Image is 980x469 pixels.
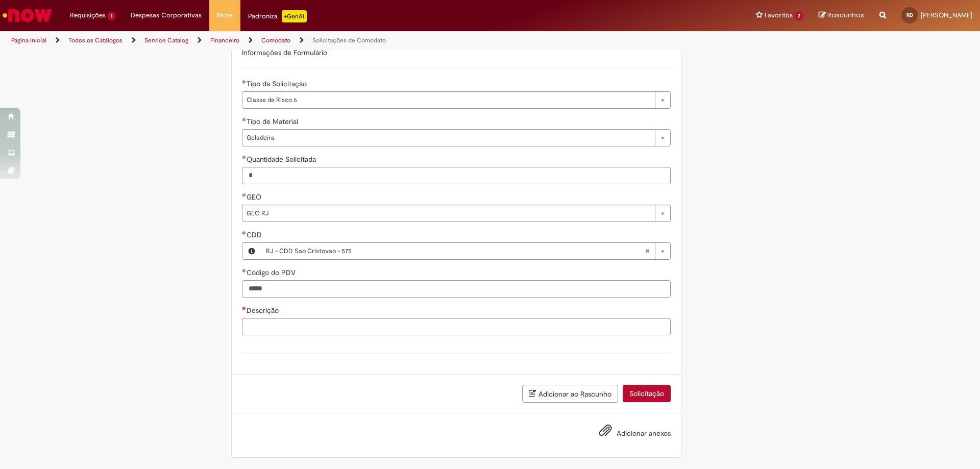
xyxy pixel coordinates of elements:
[596,421,615,445] button: Adicionar anexos
[242,268,247,273] span: Obrigatório Preenchido
[819,11,864,20] a: Rascunhos
[70,10,106,20] span: Requisições
[1,5,54,26] img: ServiceNow
[217,10,233,20] span: More
[261,36,290,44] a: Comodato
[8,31,646,50] ul: Trilhas de página
[242,318,671,335] input: Descrição
[242,193,247,197] span: Obrigatório Preenchido
[242,155,247,159] span: Obrigatório Preenchido
[11,36,46,44] a: Página inicial
[242,48,327,57] label: Informações de Formulário
[242,80,247,84] span: Obrigatório Preenchido
[242,306,247,310] span: Necessários
[765,10,793,20] span: Favoritos
[242,231,247,235] span: Obrigatório Preenchido
[247,117,300,126] span: Tipo de Material
[247,130,650,146] span: Geladeira
[242,167,671,184] input: Quantidade Solicitada
[247,92,650,108] span: Classe de Risco 6
[795,12,803,20] span: 2
[68,36,122,44] a: Todos os Catálogos
[247,192,263,202] span: GEO
[247,205,650,221] span: GEO RJ
[261,243,670,259] a: RJ - CDD Sao Cristovao - 575Limpar campo CDD
[108,12,115,20] span: 1
[921,11,972,19] span: [PERSON_NAME]
[640,243,655,259] abbr: Limpar campo CDD
[266,243,645,259] span: RJ - CDD Sao Cristovao - 575
[242,280,671,298] input: Código do PDV
[623,385,671,402] button: Solicitação
[906,12,913,18] span: RD
[247,230,264,239] span: Necessários - CDD
[282,10,307,22] p: +GenAi
[312,36,386,44] a: Solicitações de Comodato
[247,79,309,88] span: Tipo da Solicitação
[247,268,298,277] span: Código do PDV
[247,306,281,315] span: Descrição
[210,36,239,44] a: Financeiro
[617,429,671,438] span: Adicionar anexos
[242,243,261,259] button: CDD, Visualizar este registro RJ - CDD Sao Cristovao - 575
[242,117,247,121] span: Obrigatório Preenchido
[144,36,188,44] a: Service Catalog
[248,10,307,22] div: Padroniza
[247,155,318,164] span: Quantidade Solicitada
[131,10,202,20] span: Despesas Corporativas
[827,10,864,20] span: Rascunhos
[522,385,618,403] button: Adicionar ao Rascunho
